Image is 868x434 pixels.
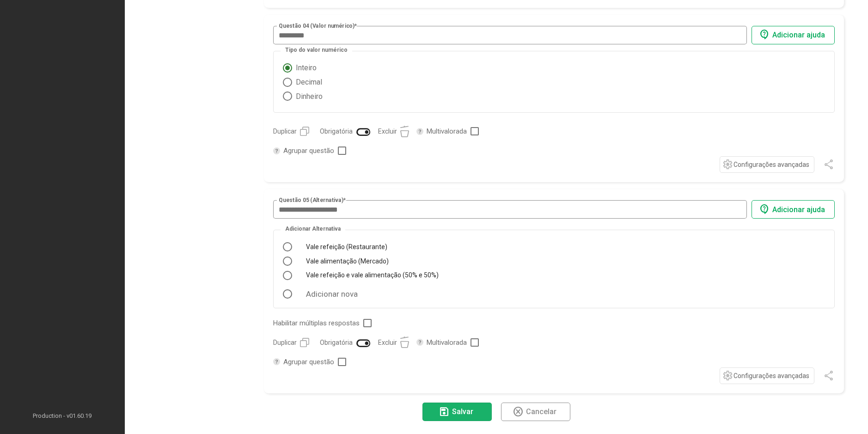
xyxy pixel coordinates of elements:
span: Agrupar questão [283,358,334,366]
div: Vale refeição (Restaurante) [306,243,387,251]
span: Excluir [378,128,397,135]
span: Obrigatória [320,128,353,135]
div: Vale refeição e vale alimentação (50% e 50%) [306,271,439,279]
div: Adicionar nova [306,289,358,299]
mat-icon: toggle_on [356,336,371,348]
mat-icon: highlight_off [513,406,524,417]
span: Decimal [292,78,322,86]
span: Obrigatória [320,339,353,346]
mat-icon: save [439,406,450,417]
span: Excluir [378,339,397,346]
mat-icon: contact_support [759,30,770,41]
span: Dinheiro [292,92,323,101]
span: Adicionar ajuda [772,205,825,214]
span: Habilitar múltiplas respostas [273,319,360,327]
mat-icon: share [824,159,835,170]
span: Cancelar [526,407,556,416]
mat-icon: toggle_on [356,124,371,137]
span: Configurações avançadas [734,372,809,379]
button: Cancelar [501,403,570,421]
button: Adicionar ajuda [752,200,835,219]
span: Duplicar [273,128,297,135]
span: Multivalorada [427,338,467,347]
mat-icon: settings [722,159,734,170]
span: Duplicar [273,339,297,346]
button: Adicionar ajuda [752,26,835,44]
span: Salvar [452,407,473,416]
span: Adicionar ajuda [772,31,825,39]
mat-label: Tipo do valor numérico [281,44,352,55]
span: Adicionar Alternativa [281,223,345,234]
span: Configurações avançadas [734,161,809,168]
div: Vale alimentação (Mercado) [306,257,389,265]
mat-icon: settings [722,370,734,381]
mat-icon: share [824,370,835,381]
mat-icon: contact_support [759,204,770,215]
span: Multivalorada [427,127,467,135]
span: Agrupar questão [283,147,334,155]
button: Salvar [422,403,492,421]
span: Production - v01.60.19 [7,412,117,419]
span: Inteiro [292,63,317,72]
